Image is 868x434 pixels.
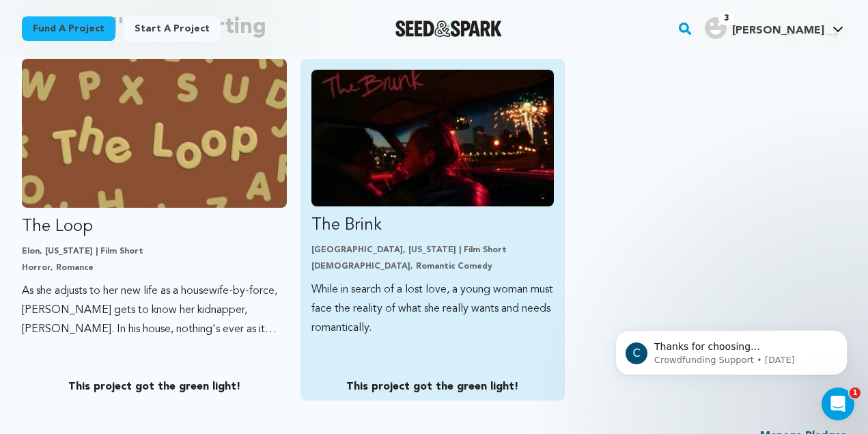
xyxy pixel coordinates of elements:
[311,261,555,272] p: [DEMOGRAPHIC_DATA], Romantic Comedy
[732,25,824,36] span: [PERSON_NAME]
[311,70,555,338] a: Fund The Brink
[718,12,734,25] span: 3
[311,215,555,236] p: The Brink
[850,388,860,398] span: 1
[702,14,846,43] span: Alex C.'s Profile
[595,301,868,397] iframe: Intercom notifications message
[22,59,287,339] a: Fund The Loop
[311,379,554,395] p: This project got the green light!
[395,21,503,37] img: Seed&Spark Logo Dark Mode
[22,262,287,273] p: Horror, Romance
[22,282,287,339] p: As she adjusts to her new life as a housewife-by-force, [PERSON_NAME] gets to know her kidnapper,...
[311,280,555,338] p: While in search of a lost love, a young woman must face the reality of what she really wants and ...
[822,388,854,420] iframe: Intercom live chat
[22,16,115,41] a: Fund a project
[22,216,287,238] p: The Loop
[22,246,287,257] p: Elon, [US_STATE] | Film Short
[702,14,846,39] a: Alex C.'s Profile
[395,21,503,37] a: Seed&Spark Homepage
[705,17,824,39] div: Alex C.'s Profile
[705,17,727,39] img: user.png
[311,245,555,256] p: [GEOGRAPHIC_DATA], [US_STATE] | Film Short
[22,379,287,395] p: This project got the green light!
[124,16,221,41] a: Start a project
